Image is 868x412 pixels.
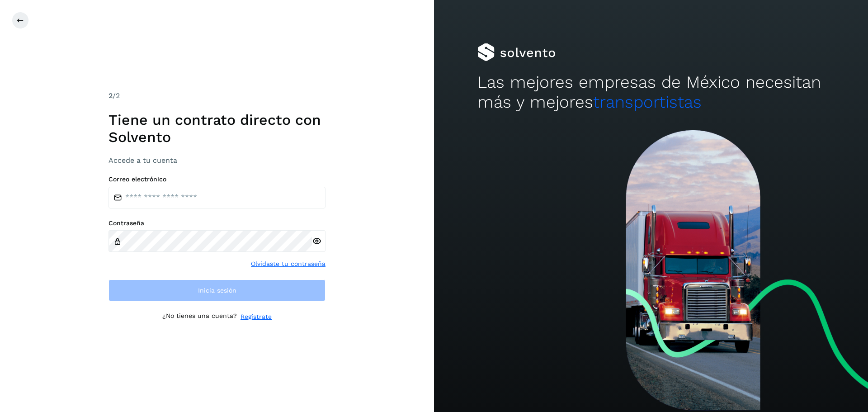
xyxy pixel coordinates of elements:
label: Correo electrónico [108,175,325,183]
a: Regístrate [241,312,272,322]
a: Olvidaste tu contraseña [251,259,325,269]
div: /2 [108,90,325,101]
span: 2 [108,91,113,100]
p: ¿No tienes una cuenta? [162,312,237,322]
span: transportistas [593,92,702,112]
h1: Tiene un contrato directo con Solvento [108,111,325,146]
span: Inicia sesión [198,287,236,294]
h3: Accede a tu cuenta [108,156,325,165]
label: Contraseña [108,219,325,227]
button: Inicia sesión [108,279,325,301]
h2: Las mejores empresas de México necesitan más y mejores [477,72,825,113]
